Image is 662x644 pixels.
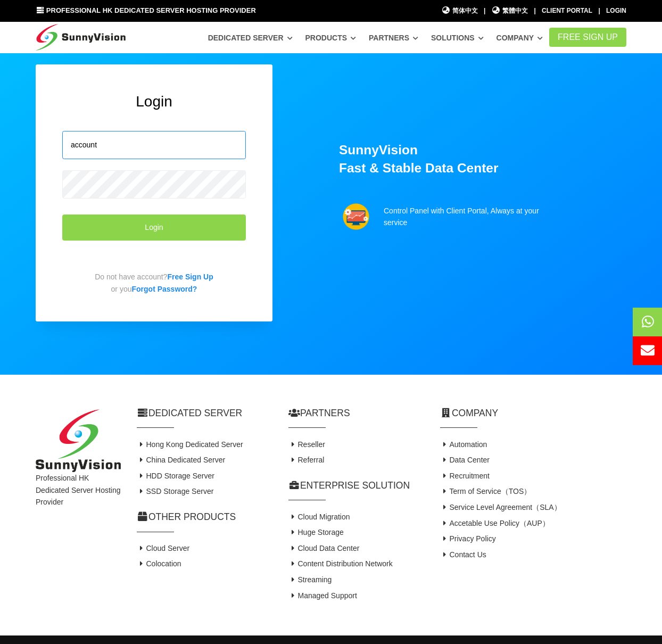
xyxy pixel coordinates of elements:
li: | [534,6,535,16]
div: Professional HK Dedicated Server Hosting Provider [28,409,129,604]
li: | [484,6,485,16]
a: Referral [288,456,324,464]
a: Forgot Password? [132,285,197,293]
li: | [598,6,600,16]
p: Do not have account? or you [62,271,246,295]
a: Automation [440,440,487,449]
a: Huge Storage [288,528,344,536]
a: Company [496,28,543,47]
a: Login [606,7,626,14]
a: Reseller [288,440,325,449]
h2: Partners [288,407,424,420]
h2: Enterprise Solution [288,479,424,492]
input: Email [62,131,246,159]
a: Client Portal [542,7,592,14]
h2: Dedicated Server [137,407,272,420]
a: FREE Sign Up [549,28,626,47]
a: Contact Us [440,550,486,559]
a: Managed Support [288,591,357,600]
h2: Other Products [137,510,272,524]
h1: SunnyVision Fast & Stable Data Center [339,141,626,178]
a: SSD Storage Server [137,487,213,496]
a: Hong Kong Dedicated Server [137,440,243,449]
a: Privacy Policy [440,534,496,543]
a: HDD Storage Server [137,472,214,480]
img: support.png [343,203,369,230]
a: Service Level Agreement（SLA） [440,503,561,511]
a: Term of Service（TOS） [440,487,531,496]
a: China Dedicated Server [137,456,225,464]
a: Data Center [440,456,490,464]
a: Cloud Server [137,544,189,552]
a: Cloud Migration [288,513,350,521]
a: Accetable Use Policy（AUP） [440,519,550,527]
h2: Company [440,407,626,420]
h2: Login [62,91,246,112]
p: Control Panel with Client Portal, Always at your service [384,205,551,229]
a: Partners [369,28,418,47]
a: Streaming [288,575,332,584]
a: Content Distribution Network [288,559,393,568]
a: Solutions [431,28,484,47]
img: SunnyVision Limited [36,409,121,473]
a: 繁體中文 [492,6,528,16]
a: Dedicated Server [208,28,293,47]
a: Cloud Data Center [288,544,359,552]
a: Colocation [137,559,181,568]
button: Login [62,214,246,241]
span: Professional HK Dedicated Server Hosting Provider [46,6,256,14]
a: Recruitment [440,472,490,480]
a: 简体中文 [441,6,478,16]
a: Free Sign Up [167,273,213,281]
a: Products [305,28,356,47]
